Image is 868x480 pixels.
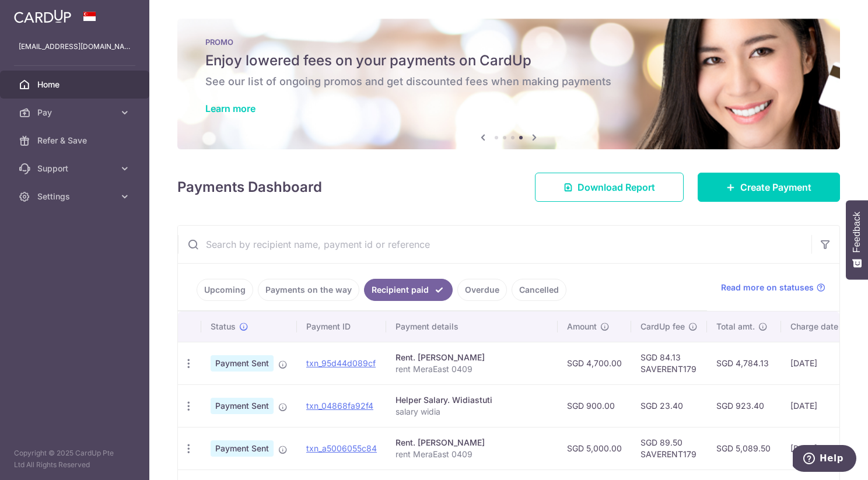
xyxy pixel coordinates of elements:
[297,311,386,342] th: Payment ID
[740,180,811,194] span: Create Payment
[364,279,453,301] a: Recipient paid
[457,279,507,301] a: Overdue
[37,107,114,118] span: Pay
[37,79,114,90] span: Home
[852,212,862,253] span: Feedback
[558,384,631,427] td: SGD 900.00
[707,384,781,427] td: SGD 923.40
[707,342,781,384] td: SGD 4,784.13
[721,282,825,293] a: Read more on statuses
[395,437,548,449] div: Rent. [PERSON_NAME]
[631,427,707,470] td: SGD 89.50 SAVERENT179
[205,75,812,89] h6: See our list of ongoing promos and get discounted fees when making payments
[395,449,548,460] p: rent MeraEast 0409
[781,427,860,470] td: [DATE]
[395,352,548,363] div: Rent. [PERSON_NAME]
[640,321,685,332] span: CardUp fee
[631,342,707,384] td: SGD 84.13 SAVERENT179
[14,9,71,23] img: CardUp
[698,173,840,202] a: Create Payment
[631,384,707,427] td: SGD 23.40
[211,398,274,414] span: Payment Sent
[781,342,860,384] td: [DATE]
[197,279,253,301] a: Upcoming
[37,135,114,146] span: Refer & Save
[205,51,812,70] h5: Enjoy lowered fees on your payments on CardUp
[211,355,274,372] span: Payment Sent
[211,321,236,332] span: Status
[306,401,373,411] a: txn_04868fa92f4
[177,19,840,149] img: Latest Promos banner
[211,440,274,457] span: Payment Sent
[306,358,376,368] a: txn_95d44d089cf
[205,37,812,47] p: PROMO
[721,282,814,293] span: Read more on statuses
[781,384,860,427] td: [DATE]
[577,180,655,194] span: Download Report
[306,443,377,453] a: txn_a5006055c84
[178,226,811,263] input: Search by recipient name, payment id or reference
[37,163,114,174] span: Support
[846,200,868,279] button: Feedback - Show survey
[177,177,322,198] h4: Payments Dashboard
[558,342,631,384] td: SGD 4,700.00
[37,191,114,202] span: Settings
[205,103,256,114] a: Learn more
[386,311,558,342] th: Payment details
[258,279,359,301] a: Payments on the way
[707,427,781,470] td: SGD 5,089.50
[535,173,684,202] a: Download Report
[567,321,597,332] span: Amount
[395,394,548,406] div: Helper Salary. Widiastuti
[512,279,566,301] a: Cancelled
[716,321,755,332] span: Total amt.
[793,445,856,474] iframe: Opens a widget where you can find more information
[558,427,631,470] td: SGD 5,000.00
[790,321,838,332] span: Charge date
[19,41,131,52] p: [EMAIL_ADDRESS][DOMAIN_NAME]
[395,363,548,375] p: rent MeraEast 0409
[395,406,548,418] p: salary widia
